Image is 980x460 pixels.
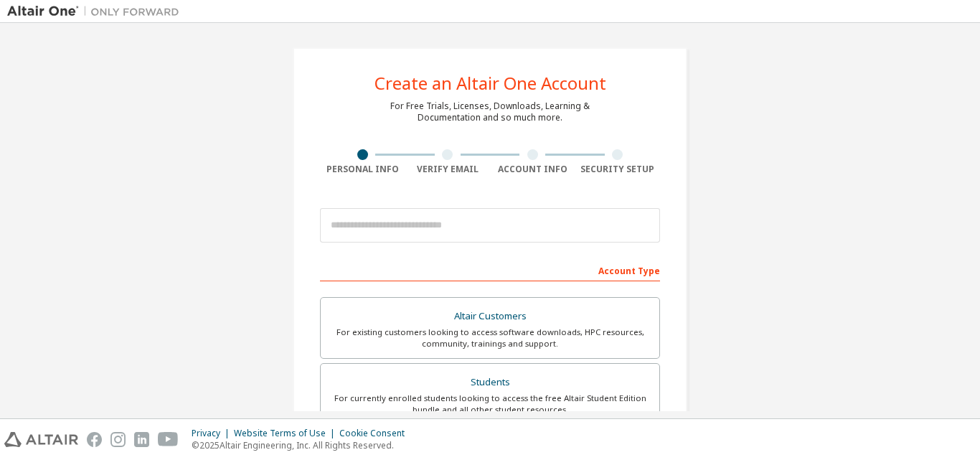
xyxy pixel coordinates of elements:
div: Create an Altair One Account [374,75,606,92]
p: © 2025 Altair Engineering, Inc. All Rights Reserved. [192,439,413,451]
div: Students [329,372,651,393]
div: For currently enrolled students looking to access the free Altair Student Edition bundle and all ... [329,393,651,416]
img: instagram.svg [110,432,126,447]
div: Privacy [192,428,234,439]
img: altair_logo.svg [4,432,78,447]
div: Verify Email [405,164,491,175]
div: Account Type [320,258,660,281]
div: For Free Trials, Licenses, Downloads, Learning & Documentation and so much more. [390,100,590,123]
img: linkedin.svg [134,432,149,447]
img: facebook.svg [87,432,102,447]
div: Account Info [490,164,575,175]
div: Altair Customers [329,306,651,327]
div: Personal Info [320,164,405,175]
div: Security Setup [575,164,661,175]
img: youtube.svg [158,432,179,447]
img: Altair One [7,4,187,19]
div: For existing customers looking to access software downloads, HPC resources, community, trainings ... [329,327,651,349]
div: Website Terms of Use [234,428,339,439]
div: Cookie Consent [339,428,413,439]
